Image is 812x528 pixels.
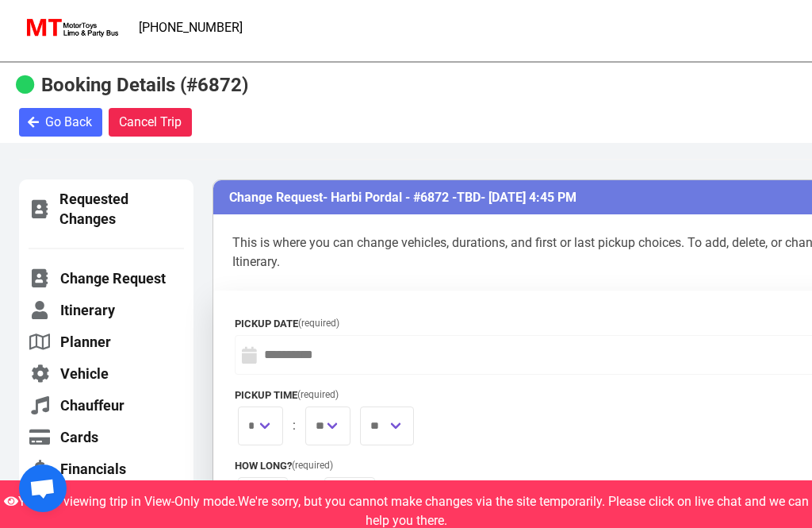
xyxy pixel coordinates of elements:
[29,395,184,415] a: Chauffeur
[129,12,252,44] a: [PHONE_NUMBER]
[519,57,588,98] a: More
[45,113,92,132] span: Go Back
[385,477,421,517] span: min(s)
[360,406,414,445] span: We are sorry, you can no longer make changes in Pickup Time, as it is too close to the date and t...
[297,477,315,517] span: hrs
[292,458,333,472] span: (required)
[19,464,67,512] a: Open chat
[119,113,182,132] span: Cancel Trip
[29,459,184,479] a: Financials
[29,268,184,288] a: Change Request
[41,74,248,96] b: Booking Details (#6872)
[29,427,184,447] a: Cards
[29,332,184,352] a: Planner
[323,190,576,205] span: - Harbi Pordal - #6872 - - [DATE] 4:45 PM
[19,108,102,137] button: Go Back
[293,406,296,445] span: :
[238,406,283,445] span: We are sorry, you can no longer make changes in Pickup Time, as it is too close to the date and t...
[298,316,339,330] span: (required)
[238,494,809,528] span: We're sorry, but you cannot make changes via the site temporarily. Please click on live chat and ...
[29,189,184,229] a: Requested Changes
[305,406,350,445] span: We are sorry, you can no longer make changes in Pickup Time, as it is too close to the date and t...
[238,477,288,517] span: We are sorry, you can no longer make changes in Duration, as it is too close to the date and time...
[324,477,375,517] span: We are sorry, you can no longer make changes in Duration, as it is too close to the date and time...
[29,364,184,383] a: Vehicle
[297,387,339,402] span: (required)
[22,17,120,39] img: MotorToys Logo
[29,300,184,320] a: Itinerary
[457,190,481,205] span: TBD
[109,108,192,137] button: Cancel Trip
